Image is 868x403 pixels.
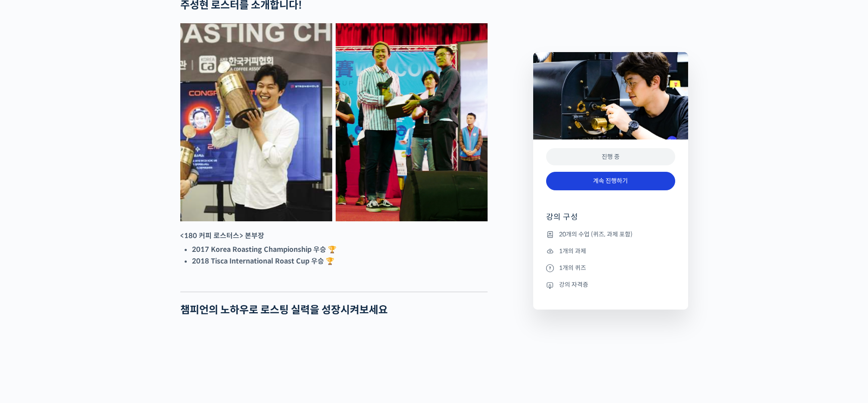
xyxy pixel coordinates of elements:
[546,148,675,166] div: 진행 중
[3,273,57,294] a: 홈
[192,245,337,254] strong: 2017 Korea Roasting Championship 우승 🏆
[546,172,675,190] a: 계속 진행하기
[111,273,165,294] a: 설정
[546,263,675,273] li: 1개의 퀴즈
[546,246,675,256] li: 1개의 과제
[180,304,388,316] strong: 챔피언의 노하우로 로스팅 실력을 성장시켜보세요
[57,273,111,294] a: 대화
[27,286,32,293] span: 홈
[546,212,675,229] h4: 강의 구성
[79,286,89,293] span: 대화
[546,280,675,290] li: 강의 자격증
[192,257,334,266] strong: 2018 Tisca International Roast Cup 우승 🏆
[133,286,143,293] span: 설정
[180,231,264,240] strong: <180 커피 로스터스> 본부장
[546,229,675,239] li: 20개의 수업 (퀴즈, 과제 포함)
